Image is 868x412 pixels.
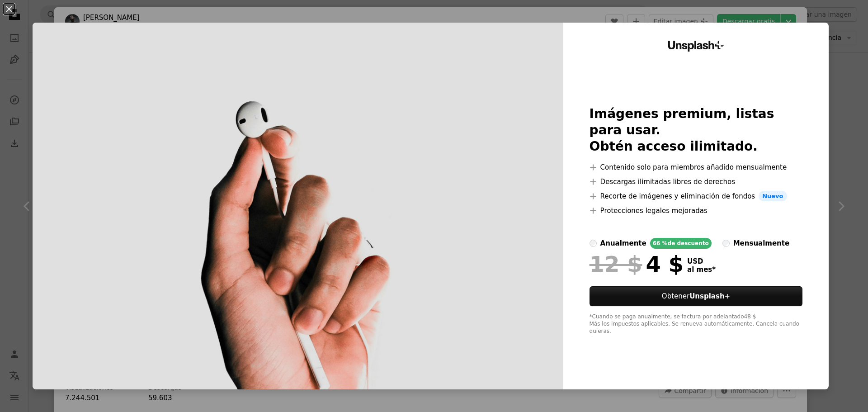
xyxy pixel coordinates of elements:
[590,106,803,155] h2: Imágenes premium, listas para usar. Obtén acceso ilimitado.
[650,238,712,249] div: 66 % de descuento
[687,265,716,274] span: al mes *
[733,238,789,249] div: mensualmente
[590,205,803,216] li: Protecciones legales mejoradas
[722,240,730,247] input: mensualmente
[590,313,803,335] div: *Cuando se paga anualmente, se factura por adelantado 48 $ Más los impuestos aplicables. Se renue...
[590,191,803,202] li: Recorte de imágenes y eliminación de fondos
[600,238,646,249] div: anualmente
[590,252,642,276] span: 12 $
[590,252,684,276] div: 4 $
[687,257,716,265] span: USD
[689,292,730,300] strong: Unsplash+
[590,286,803,306] button: ObtenerUnsplash+
[590,176,803,187] li: Descargas ilimitadas libres de derechos
[759,191,787,202] span: Nuevo
[590,162,803,173] li: Contenido solo para miembros añadido mensualmente
[590,240,597,247] input: anualmente66 %de descuento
